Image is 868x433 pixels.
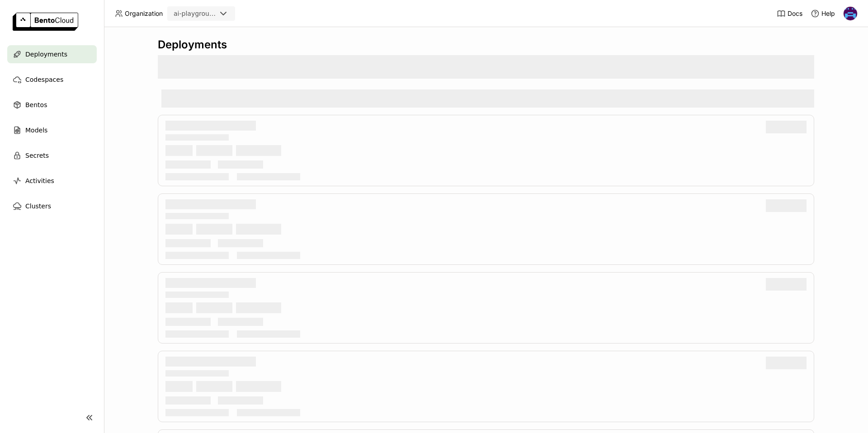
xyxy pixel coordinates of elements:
span: Activities [25,175,54,186]
span: Organization [125,9,163,18]
span: Help [821,9,835,18]
div: Deployments [158,38,814,52]
input: Selected ai-playground-workspace. [217,9,218,19]
img: logo [13,13,78,31]
a: Models [7,121,97,139]
a: Codespaces [7,71,97,89]
a: Docs [777,9,802,18]
img: Andre Williams [844,7,857,20]
div: Help [811,9,835,18]
a: Deployments [7,45,97,63]
span: Codespaces [25,74,63,85]
span: Clusters [25,201,51,212]
span: Secrets [25,150,49,161]
a: Activities [7,172,97,190]
a: Secrets [7,146,97,165]
a: Clusters [7,197,97,215]
span: Docs [788,9,802,18]
div: ai-playground-workspace [174,9,216,18]
span: Deployments [25,49,67,60]
span: Models [25,125,47,136]
a: Bentos [7,96,97,114]
span: Bentos [25,99,47,110]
